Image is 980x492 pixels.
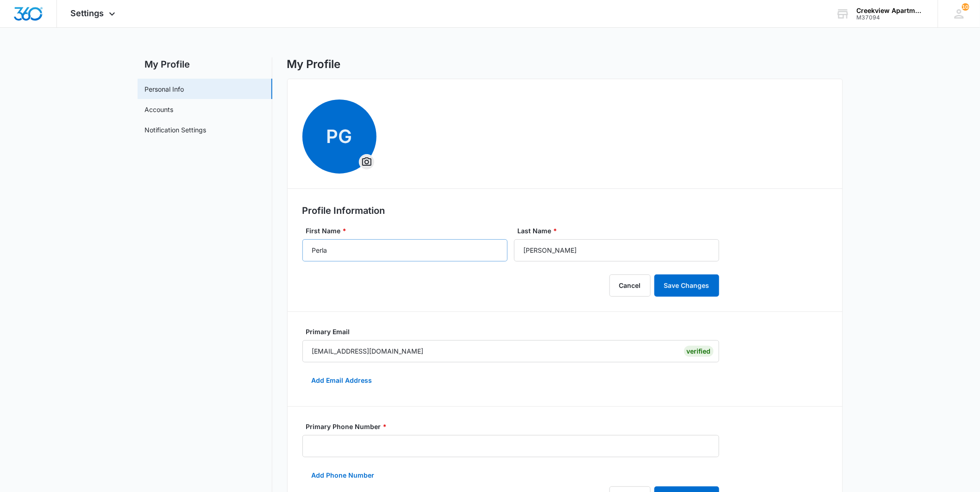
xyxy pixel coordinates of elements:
a: Notification Settings [145,125,207,135]
div: Verified [684,346,714,357]
div: notifications count [962,3,969,11]
button: Save Changes [654,274,719,297]
span: Settings [71,8,104,18]
span: 103 [962,3,969,11]
span: PGOverflow Menu [302,100,377,174]
label: First Name [306,226,511,236]
span: PG [302,100,377,174]
div: account name [857,7,924,14]
h2: Profile Information [302,204,385,218]
a: Personal Info [145,84,184,94]
div: account id [857,14,924,21]
a: Accounts [145,105,174,114]
h1: My Profile [287,57,341,71]
label: Primary Phone Number [306,422,723,431]
button: Overflow Menu [359,155,374,169]
h2: My Profile [138,57,272,71]
button: Cancel [609,274,651,297]
label: Last Name [518,226,723,236]
button: Add Phone Number [302,464,384,486]
label: Primary Email [306,327,723,336]
button: Add Email Address [302,369,382,392]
